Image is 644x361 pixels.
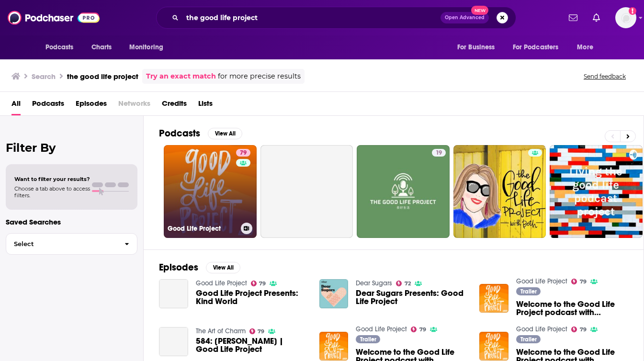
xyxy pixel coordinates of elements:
a: Dear Sugars Presents: Good Life Project [356,289,468,305]
a: Good Life Project Presents: Kind World [159,279,188,308]
div: Search podcasts, credits, & more... [156,7,516,29]
button: View All [208,128,242,139]
a: 79 [249,328,265,334]
button: open menu [451,38,507,56]
span: Charts [91,41,112,54]
span: for more precise results [218,71,301,82]
a: Good Life Project [516,277,567,285]
span: Podcasts [45,41,74,54]
button: Open AdvancedNew [441,12,489,23]
span: Monitoring [129,41,163,54]
a: Dear Sugars [356,279,392,287]
a: Try an exact match [146,71,216,82]
span: 79 [580,280,587,284]
span: 584: [PERSON_NAME] | Good Life Project [196,337,308,353]
a: EpisodesView All [159,261,240,273]
h2: Episodes [159,261,198,273]
button: Send feedback [581,72,629,80]
span: For Business [457,41,495,54]
input: Search podcasts, credits, & more... [182,10,441,25]
a: 79 [571,327,587,332]
img: Dear Sugars Presents: Good Life Project [319,279,349,308]
span: 79 [259,282,266,286]
span: Select [6,241,117,247]
span: Open Advanced [445,15,485,20]
span: 79 [258,329,264,334]
img: Welcome to the Good Life Project podcast with Jonathan Fields [479,284,508,313]
img: Welcome to the Good Life Project podcast with Jonathan Fields [479,332,508,361]
button: open menu [507,38,573,56]
a: Credits [162,96,187,115]
a: 79 [251,281,266,286]
a: Episodes [76,96,107,115]
a: Podcasts [32,96,64,115]
img: User Profile [615,7,636,28]
h3: the good life project [67,72,138,81]
a: 79 [236,149,250,157]
a: 79 [411,327,426,332]
button: Show profile menu [615,7,636,28]
img: Podchaser - Follow, Share and Rate Podcasts [8,9,100,27]
a: 79 [571,279,587,284]
a: 79Good Life Project [164,145,257,238]
button: Select [6,233,137,255]
a: 584: Jonathan Fields | Good Life Project [196,337,308,353]
p: Saved Searches [6,217,137,226]
span: Want to filter your results? [14,176,90,182]
a: Show notifications dropdown [589,10,604,26]
span: 79 [580,327,587,332]
span: For Podcasters [513,41,559,54]
h2: Filter By [6,141,137,155]
a: 19 [432,149,446,157]
a: 584: Jonathan Fields | Good Life Project [159,327,188,356]
span: Trailer [360,337,376,342]
button: open menu [123,38,176,56]
span: Welcome to the Good Life Project podcast with [PERSON_NAME] [516,300,628,316]
a: The Art of Charm [196,327,246,335]
a: All [11,96,21,115]
h2: Podcasts [159,127,200,139]
h3: Good Life Project [168,225,237,233]
a: Good Life Project Presents: Kind World [196,289,308,305]
span: Trailer [520,337,537,342]
span: Trailer [520,289,537,294]
button: View All [206,262,240,273]
a: Good Life Project [196,279,247,287]
a: 72 [396,281,411,286]
span: New [471,6,488,15]
h3: Search [32,72,56,81]
a: Good Life Project [356,325,407,333]
a: 19 [357,145,450,238]
a: Show notifications dropdown [565,10,581,26]
span: 72 [405,282,411,286]
span: More [577,41,593,54]
button: open menu [39,38,86,56]
span: Logged in as jackiemayer [615,7,636,28]
svg: Add a profile image [629,7,636,15]
span: 19 [436,148,442,158]
img: Welcome to the Good Life Project podcast with Jonathan Fields [319,332,349,361]
span: 79 [419,327,426,332]
span: Networks [118,96,150,115]
span: Choose a tab above to access filters. [14,185,90,199]
button: open menu [570,38,605,56]
a: PodcastsView All [159,127,242,139]
a: Good Life Project [516,325,567,333]
a: Charts [85,38,118,56]
span: 79 [240,148,247,158]
a: Welcome to the Good Life Project podcast with Jonathan Fields [516,300,628,316]
a: Lists [198,96,213,115]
